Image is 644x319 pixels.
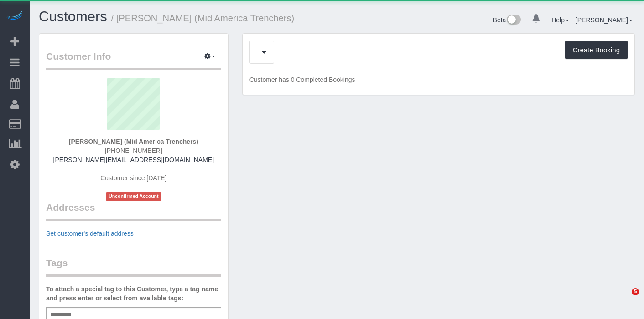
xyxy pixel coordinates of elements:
[613,288,635,310] iframe: Intercom live chat
[5,9,24,22] img: Automaid Logo
[632,288,639,295] span: 5
[69,138,198,145] strong: [PERSON_NAME] (Mid America Trenchers)
[46,230,134,237] a: Set customer's default address
[106,192,161,200] span: Unconfirmed Account
[105,147,162,154] span: [PHONE_NUMBER]
[39,9,107,25] a: Customers
[46,256,221,277] legend: Tags
[506,15,521,26] img: New interface
[493,16,521,24] a: Beta
[565,41,628,60] button: Create Booking
[111,13,295,23] small: / [PERSON_NAME] (Mid America Trenchers)
[46,50,221,70] legend: Customer Info
[46,284,221,303] label: To attach a special tag to this Customer, type a tag name and press enter or select from availabl...
[576,16,633,24] a: [PERSON_NAME]
[100,174,166,182] span: Customer since [DATE]
[551,16,569,24] a: Help
[53,156,214,163] a: [PERSON_NAME][EMAIL_ADDRESS][DOMAIN_NAME]
[249,75,628,84] p: Customer has 0 Completed Bookings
